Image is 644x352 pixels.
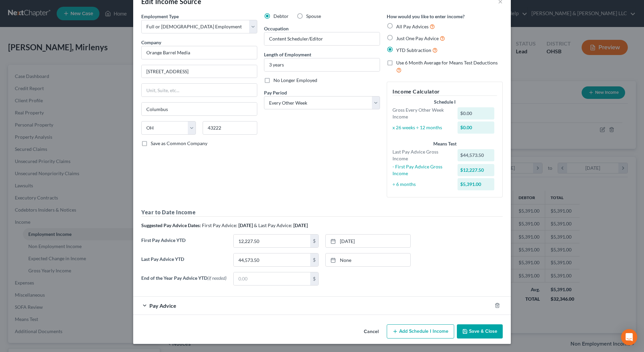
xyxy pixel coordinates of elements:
strong: [DATE] [293,222,308,228]
div: ÷ 6 months [389,181,454,188]
input: ex: 2 years [264,58,380,71]
input: Enter city... [142,103,257,115]
div: Gross Every Other Week Income [389,107,454,120]
div: Open Intercom Messenger [621,329,637,345]
label: End of the Year Pay Advice YTD [138,272,230,291]
label: First Pay Advice YTD [138,234,230,253]
span: Spouse [306,13,321,19]
a: None [326,253,410,266]
div: $ [310,235,318,247]
strong: Suggested Pay Advice Dates: [141,222,201,228]
strong: [DATE] [238,222,253,228]
span: All Pay Advices [396,24,429,29]
span: Use 6 Month Average for Means Test Deductions [396,60,498,65]
span: Company [141,39,161,45]
span: First Pay Advice: [202,222,237,228]
div: Means Test [392,140,497,147]
input: Search company by name... [141,46,257,59]
div: Last Pay Advice Gross Income [389,148,454,162]
input: 0.00 [234,235,310,247]
input: Enter address... [142,65,257,78]
h5: Year to Date Income [141,208,503,217]
span: Pay Advice [149,302,176,309]
div: $44,573.50 [458,149,495,161]
span: No Longer Employed [273,77,317,83]
span: Save as Common Company [151,140,207,146]
div: $ [310,253,318,266]
span: Debtor [273,13,289,19]
label: How would you like to enter income? [387,13,465,20]
div: $12,227.50 [458,164,495,176]
span: YTD Subtraction [396,47,431,53]
button: Add Schedule I Income [387,324,454,339]
button: Cancel [358,325,384,339]
label: Last Pay Advice YTD [138,253,230,272]
div: - First Pay Advice Gross Income [389,163,454,177]
div: $0.00 [458,121,495,134]
input: Unit, Suite, etc... [142,84,257,97]
label: Occupation [264,25,289,32]
h5: Income Calculator [392,87,497,96]
span: (if needed) [207,275,227,281]
span: & Last Pay Advice: [254,222,292,228]
label: Length of Employment [264,51,311,58]
input: 0.00 [234,272,310,285]
span: Just One Pay Advice [396,35,439,41]
span: Employment Type [141,13,179,19]
input: -- [264,32,380,45]
span: Pay Period [264,90,287,96]
input: Enter zip... [203,121,257,135]
div: $0.00 [458,107,495,119]
div: Schedule I [392,99,497,105]
input: 0.00 [234,253,310,266]
button: Save & Close [457,324,503,339]
div: $ [310,272,318,285]
a: [DATE] [326,235,410,247]
div: x 26 weeks ÷ 12 months [389,124,454,131]
div: $5,391.00 [458,178,495,190]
